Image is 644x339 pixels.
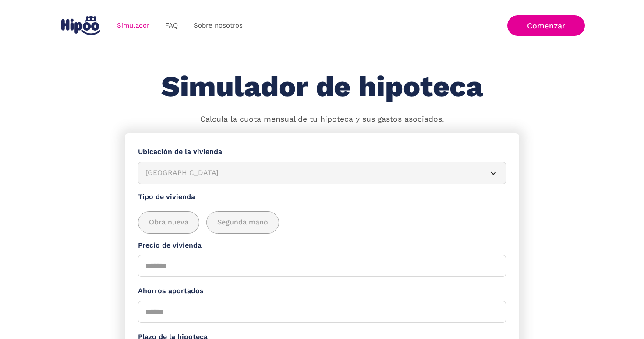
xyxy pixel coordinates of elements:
[157,17,186,34] a: FAQ
[200,114,444,125] p: Calcula la cuota mensual de tu hipoteca y sus gastos asociados.
[145,168,478,178] div: [GEOGRAPHIC_DATA]
[138,286,506,297] label: Ahorros aportados
[186,17,251,34] a: Sobre nosotros
[217,217,268,228] span: Segunda mano
[138,162,506,184] article: [GEOGRAPHIC_DATA]
[149,217,188,228] span: Obra nueva
[109,17,157,34] a: Simulador
[138,192,506,203] label: Tipo de vivienda
[138,211,506,234] div: add_description_here
[161,71,483,103] h1: Simulador de hipoteca
[507,15,585,36] a: Comenzar
[138,240,506,251] label: Precio de vivienda
[59,13,102,38] a: home
[138,147,506,157] label: Ubicación de la vivienda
